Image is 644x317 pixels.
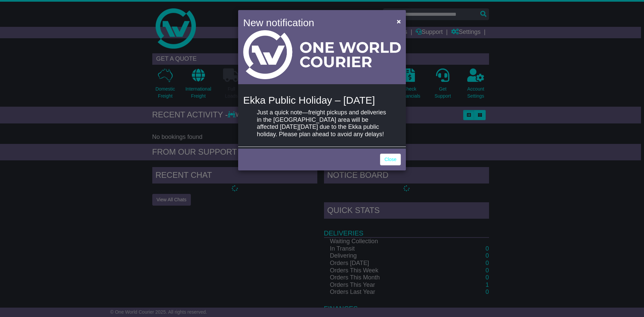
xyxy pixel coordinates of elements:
[257,109,387,138] p: Just a quick note—freight pickups and deliveries in the [GEOGRAPHIC_DATA] area will be affected [...
[243,15,387,30] h4: New notification
[243,30,401,79] img: Light
[397,17,401,25] span: ×
[243,95,401,106] h4: Ekka Public Holiday – [DATE]
[393,14,404,28] button: Close
[380,154,401,165] a: Close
